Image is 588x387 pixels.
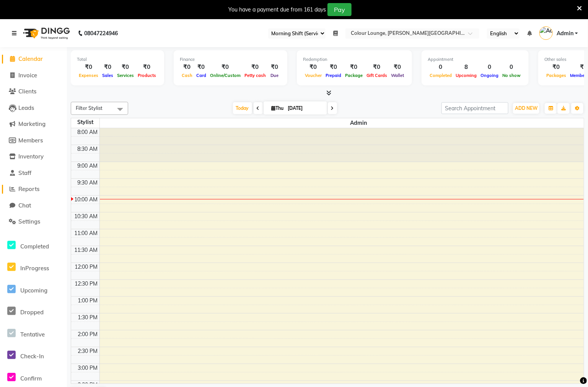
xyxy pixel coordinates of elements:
a: Clients [2,87,65,96]
span: Today [233,102,252,114]
div: ₹0 [303,63,324,72]
div: 0 [500,63,523,72]
button: ADD NEW [513,103,539,114]
a: Settings [2,217,65,226]
span: Check-In [20,353,44,360]
a: Members [2,136,65,145]
div: 2:00 PM [77,330,99,338]
div: 12:30 PM [73,280,99,288]
div: ₹0 [208,63,243,72]
span: Voucher [303,73,324,78]
div: ₹0 [343,63,365,72]
div: 12:00 PM [73,263,99,271]
span: Products [136,73,158,78]
a: Invoice [2,71,65,80]
span: Prepaid [324,73,343,78]
input: Search Appointment [441,102,508,114]
div: Finance [180,56,281,63]
div: ₹0 [365,63,389,72]
div: ₹0 [544,63,568,72]
div: ₹0 [194,63,208,72]
span: Ongoing [479,73,500,78]
div: 9:30 AM [76,179,99,187]
span: ADD NEW [515,105,538,111]
img: Admin [539,26,553,40]
span: Tentative [20,331,45,338]
span: Upcoming [454,73,479,78]
span: Completed [428,73,454,78]
div: ₹0 [136,63,158,72]
a: Calendar [2,55,65,64]
span: Petty cash [243,73,268,78]
span: Marketing [18,120,46,127]
span: Gift Cards [365,73,389,78]
div: 11:00 AM [73,229,99,237]
span: Services [115,73,136,78]
span: Inventory [18,153,44,160]
div: You have a payment due from 161 days [228,6,326,14]
div: ₹0 [77,63,100,72]
div: 2:30 PM [77,347,99,355]
span: Clients [18,88,36,95]
div: Appointment [428,56,523,63]
span: Dropped [20,309,44,316]
div: 11:30 AM [73,246,99,254]
span: Staff [18,169,31,176]
div: ₹0 [100,63,115,72]
div: ₹0 [324,63,343,72]
button: Pay [327,3,352,16]
span: Admin [557,29,573,38]
div: 1:30 PM [77,314,99,322]
span: Packages [544,73,568,78]
b: 08047224946 [84,23,118,44]
span: Calendar [18,55,43,62]
a: Staff [2,169,65,178]
div: 8 [454,63,479,72]
a: Chat [2,201,65,210]
span: Card [194,73,208,78]
div: 10:30 AM [73,212,99,220]
div: 0 [428,63,454,72]
div: ₹0 [180,63,194,72]
span: Chat [18,202,31,209]
span: Members [18,137,43,144]
span: Completed [20,243,49,250]
span: Upcoming [20,287,47,294]
div: 0 [479,63,500,72]
span: Reports [18,185,39,193]
div: 9:00 AM [76,162,99,170]
input: 2025-09-04 [286,103,324,114]
a: Leads [2,104,65,113]
span: Wallet [389,73,406,78]
span: No show [500,73,523,78]
div: Redemption [303,56,406,63]
div: 8:30 AM [76,145,99,153]
div: 8:00 AM [76,128,99,136]
span: Filter Stylist [76,105,103,111]
a: Reports [2,185,65,194]
span: Invoice [18,72,37,79]
div: Total [77,56,158,63]
div: 10:00 AM [73,196,99,204]
div: 1:00 PM [77,297,99,305]
span: Online/Custom [208,73,243,78]
div: ₹0 [243,63,268,72]
span: Thu [270,105,286,111]
div: ₹0 [389,63,406,72]
span: Leads [18,104,34,111]
a: Marketing [2,120,65,129]
div: ₹0 [268,63,281,72]
a: Inventory [2,152,65,161]
span: Settings [18,218,40,225]
span: Cash [180,73,194,78]
span: Expenses [77,73,100,78]
img: logo [20,23,72,44]
span: Due [269,73,280,78]
div: 3:00 PM [77,364,99,372]
span: Package [343,73,365,78]
span: Sales [100,73,115,78]
span: Confirm [20,375,42,382]
div: Stylist [71,118,99,126]
div: ₹0 [115,63,136,72]
span: InProgress [20,265,49,272]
